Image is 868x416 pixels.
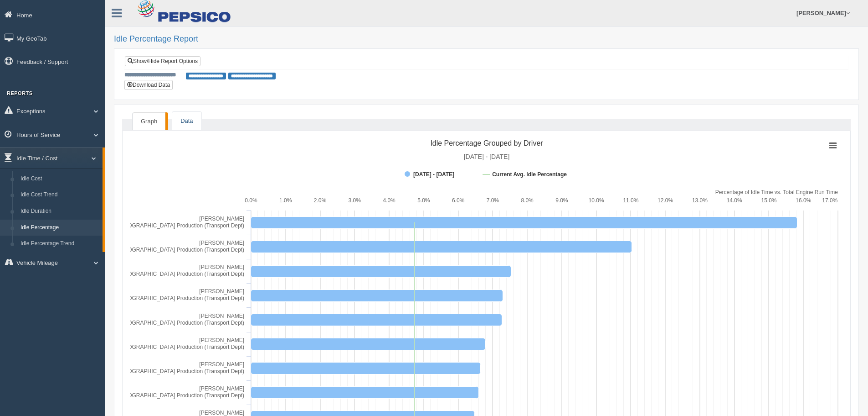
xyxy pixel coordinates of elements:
[16,236,103,252] a: Idle Percentage Trend
[314,197,327,204] text: 2.0%
[16,187,103,203] a: Idle Cost Trend
[623,197,638,204] text: 11.0%
[16,220,103,236] a: Idle Percentage
[657,197,673,204] text: 12.0%
[124,80,173,90] button: Download Data
[94,368,244,374] tspan: Nashville [GEOGRAPHIC_DATA] Production (Transport Dept)
[125,56,200,66] a: Show/Hide Report Options
[589,197,604,204] text: 10.0%
[796,197,811,204] text: 16.0%
[464,153,510,160] tspan: [DATE] - [DATE]
[492,171,567,178] tspan: Current Avg. Idle Percentage
[94,392,244,399] tspan: Nashville [GEOGRAPHIC_DATA] Production (Transport Dept)
[452,197,465,204] text: 6.0%
[16,203,103,220] a: Idle Duration
[199,288,244,295] tspan: [PERSON_NAME]
[430,139,543,147] tspan: Idle Percentage Grouped by Driver
[555,197,568,204] text: 9.0%
[172,112,201,131] a: Data
[94,247,244,253] tspan: Nashville [GEOGRAPHIC_DATA] Production (Transport Dept)
[349,197,361,204] text: 3.0%
[199,385,244,392] tspan: [PERSON_NAME]
[199,313,244,319] tspan: [PERSON_NAME]
[761,197,776,204] text: 15.0%
[521,197,534,204] text: 8.0%
[417,197,430,204] text: 5.0%
[133,112,165,131] a: Graph
[692,197,708,204] text: 13.0%
[94,271,244,277] tspan: Nashville [GEOGRAPHIC_DATA] Production (Transport Dept)
[199,240,244,246] tspan: [PERSON_NAME]
[114,35,859,44] h2: Idle Percentage Report
[715,189,838,195] tspan: Percentage of Idle Time vs. Total Engine Run Time
[487,197,499,204] text: 7.0%
[245,197,257,204] text: 0.0%
[199,337,244,343] tspan: [PERSON_NAME]
[199,410,244,416] tspan: [PERSON_NAME]
[16,171,103,187] a: Idle Cost
[94,295,244,301] tspan: Nashville [GEOGRAPHIC_DATA] Production (Transport Dept)
[279,197,292,204] text: 1.0%
[413,171,454,178] tspan: [DATE] - [DATE]
[383,197,395,204] text: 4.0%
[199,264,244,270] tspan: [PERSON_NAME]
[94,222,244,229] tspan: Nashville [GEOGRAPHIC_DATA] Production (Transport Dept)
[199,216,244,222] tspan: [PERSON_NAME]
[822,197,837,204] text: 17.0%
[94,320,244,326] tspan: Nashville [GEOGRAPHIC_DATA] Production (Transport Dept)
[727,197,742,204] text: 14.0%
[199,361,244,368] tspan: [PERSON_NAME]
[94,344,244,350] tspan: Nashville [GEOGRAPHIC_DATA] Production (Transport Dept)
